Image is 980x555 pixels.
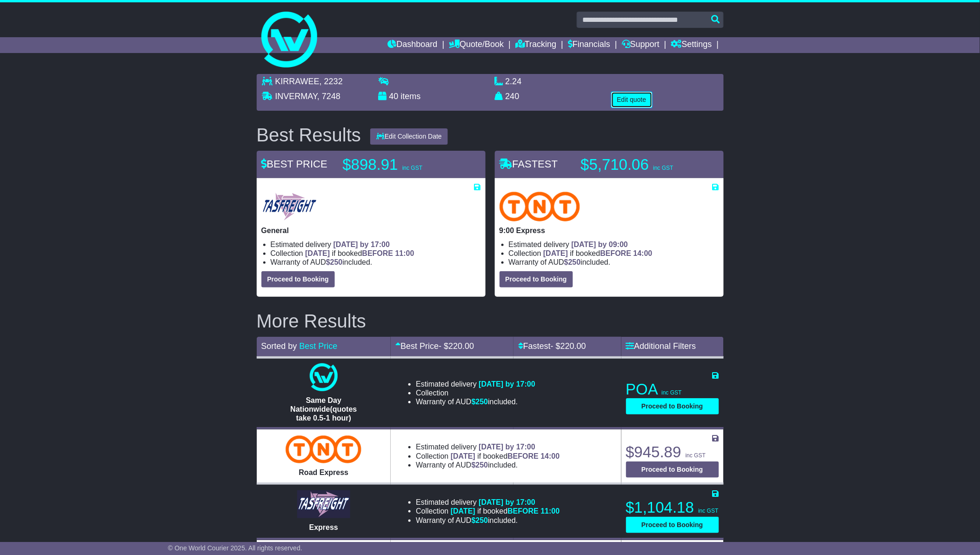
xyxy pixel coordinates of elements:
img: TNT Domestic: Road Express [286,435,361,463]
span: BEFORE [600,249,632,257]
span: [DATE] by 17:00 [333,241,390,248]
a: Tracking [515,37,556,53]
a: Financials [568,37,610,53]
span: Sorted by [261,341,297,351]
a: Settings [671,37,712,53]
span: 14:00 [541,452,560,460]
button: Proceed to Booking [626,398,719,415]
li: Estimated delivery [509,240,719,249]
div: Best Results [252,125,366,145]
span: Express [309,523,338,531]
span: [DATE] [543,249,568,257]
li: Estimated delivery [416,498,560,507]
li: Estimated delivery [416,442,560,451]
span: [DATE] by 17:00 [479,443,535,451]
span: 250 [476,398,488,406]
li: Warranty of AUD included. [271,258,481,267]
span: 220.00 [560,341,586,351]
span: , 7248 [317,92,340,101]
span: [DATE] [305,249,330,257]
button: Proceed to Booking [626,517,719,533]
li: Warranty of AUD included. [509,258,719,267]
p: $945.89 [626,443,719,461]
span: inc GST [402,165,422,171]
button: Proceed to Booking [500,271,573,288]
span: 40 [389,92,399,101]
p: $898.91 [343,155,459,174]
span: if booked [305,249,414,257]
span: , 2232 [320,77,343,86]
a: Support [622,37,660,53]
span: [DATE] by 17:00 [479,380,535,388]
img: Tasfreight: General [261,192,318,221]
span: 14:00 [633,249,653,257]
p: General [261,226,481,235]
span: inc GST [698,508,718,514]
span: - $ [551,341,586,351]
img: Tasfreight: Express [297,490,350,518]
li: Collection [416,452,560,461]
span: 250 [568,258,581,266]
span: if booked [543,249,652,257]
a: Best Price [300,341,338,351]
li: Collection [416,507,560,515]
span: Road Express [299,468,349,476]
span: $ [326,258,343,266]
button: Proceed to Booking [626,461,719,478]
a: Quote/Book [449,37,504,53]
span: items [401,92,421,101]
button: Proceed to Booking [261,271,335,288]
a: Fastest- $220.00 [518,341,586,351]
li: Warranty of AUD included. [416,397,535,406]
p: $1,104.18 [626,498,719,517]
span: $ [472,461,488,469]
span: Same Day Nationwide(quotes take 0.5-1 hour) [290,396,357,422]
li: Warranty of AUD included. [416,516,560,525]
li: Estimated delivery [271,240,481,249]
span: BEFORE [507,452,539,460]
span: if booked [451,452,560,460]
span: 250 [476,516,488,524]
span: BEFORE [507,507,539,515]
span: 11:00 [395,249,414,257]
span: inc GST [662,389,682,396]
span: $ [472,398,488,406]
a: Additional Filters [626,341,696,351]
p: POA [626,380,719,399]
span: inc GST [653,165,673,171]
a: Dashboard [388,37,438,53]
img: TNT Domestic: 9:00 Express [500,192,580,221]
li: Collection [416,388,535,397]
li: Warranty of AUD included. [416,461,560,469]
span: - $ [439,341,474,351]
img: One World Courier: Same Day Nationwide(quotes take 0.5-1 hour) [310,363,338,391]
h2: More Results [257,311,724,331]
li: Collection [271,249,481,258]
span: [DATE] [451,452,475,460]
span: 11:00 [541,507,560,515]
span: 250 [476,461,488,469]
span: KIRRAWEE [275,77,320,86]
span: $ [564,258,581,266]
span: inc GST [686,452,706,459]
span: [DATE] by 17:00 [479,498,535,506]
button: Edit Collection Date [370,128,448,145]
span: if booked [451,507,560,515]
a: Best Price- $220.00 [395,341,474,351]
span: INVERMAY [275,92,317,101]
span: 220.00 [448,341,474,351]
span: $ [472,516,488,524]
span: BEFORE [362,249,393,257]
span: FASTEST [500,158,558,170]
span: [DATE] [451,507,475,515]
li: Collection [509,249,719,258]
span: 2.24 [506,77,522,86]
span: [DATE] by 09:00 [572,241,628,248]
span: BEST PRICE [261,158,327,170]
span: 240 [506,92,520,101]
span: © One World Courier 2025. All rights reserved. [168,544,302,552]
span: 250 [330,258,343,266]
p: $5,710.06 [581,155,697,174]
p: 9:00 Express [500,226,719,235]
li: Estimated delivery [416,380,535,388]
